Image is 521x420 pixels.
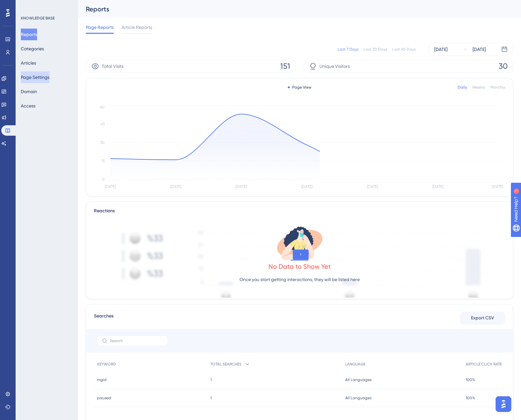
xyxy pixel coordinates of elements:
tspan: 30 [100,140,105,145]
span: All Languages [345,395,371,401]
span: 100% [466,395,475,401]
tspan: [DATE] [432,184,443,189]
div: Weekly [472,85,485,90]
tspan: 60 [100,105,105,109]
p: Once you start getting interactions, they will be listed here [240,276,360,283]
button: Categories [21,43,44,55]
div: KNOWLEDGE BASE [21,16,55,21]
tspan: [DATE] [492,184,503,189]
span: All Languages [345,377,371,382]
button: Export CSV [460,312,505,325]
span: paused [97,395,111,401]
button: Reports [21,29,37,40]
span: 1 [210,395,212,401]
span: Unique Visitors [319,62,350,70]
span: Total Visits [102,62,124,70]
div: No Data to Show Yet [268,262,331,271]
span: Page Reports [86,23,114,31]
button: Access [21,100,35,112]
div: Last 7 Days [338,47,358,52]
button: Domain [21,86,37,97]
span: 100% [466,377,475,382]
span: 151 [280,61,290,71]
span: Searches [94,312,113,324]
button: Articles [21,57,36,69]
span: mgid [97,377,107,382]
span: KEYWORD [97,362,116,367]
tspan: 15 [101,159,105,163]
div: Reports [86,5,497,14]
span: TOTAL SEARCHES [210,362,241,367]
div: Last 30 Days [364,47,387,52]
tspan: [DATE] [301,184,312,189]
div: 1 [45,3,47,8]
div: [DATE] [434,45,448,53]
span: 1 [210,377,212,382]
tspan: [DATE] [367,184,378,189]
button: Page Settings [21,71,49,83]
div: Monthly [490,85,505,90]
tspan: 0 [102,177,105,182]
div: Daily [458,85,467,90]
span: Export CSV [471,314,494,322]
div: Reactions [94,207,505,215]
iframe: UserGuiding AI Assistant Launcher [494,394,513,414]
span: Article Reports [122,23,152,31]
div: Last 90 Days [392,47,416,52]
tspan: [DATE] [105,184,116,189]
span: Need Help? [15,2,41,9]
span: 30 [499,61,508,71]
tspan: 45 [100,122,105,126]
span: ARTICLE CLICK RATE [466,362,502,367]
div: [DATE] [473,45,486,53]
span: LANGUAGE [345,362,365,367]
input: Search [110,339,163,343]
tspan: [DATE] [236,184,247,189]
tspan: [DATE] [170,184,181,189]
div: Page View [288,85,311,90]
